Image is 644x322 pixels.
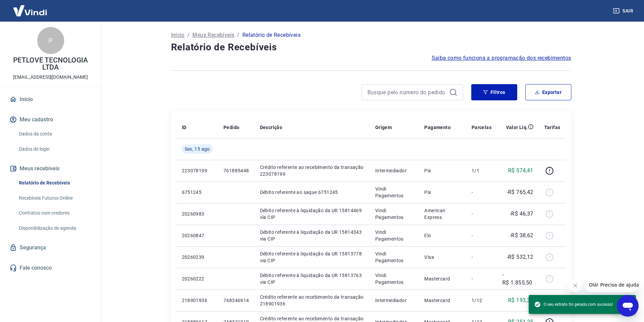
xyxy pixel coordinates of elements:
p: Mastercard [424,275,460,282]
button: Meu cadastro [8,112,93,127]
p: R$ 574,41 [508,167,533,175]
p: -R$ 765,42 [507,188,533,196]
p: Crédito referente ao recebimento da transação 223078199 [260,164,364,177]
p: Débito referente à liquidação da UR 15813763 via CIP [260,272,364,286]
p: Vindi Pagamentos [375,185,414,199]
p: 20260222 [182,275,213,282]
p: Vindi Pagamentos [375,229,414,242]
p: 223078199 [182,167,213,174]
p: / [237,31,239,39]
p: 1/12 [472,297,492,304]
p: Débito referente à liquidação da UR 15814343 via CIP [260,229,364,242]
p: Elo [424,232,460,239]
p: PETLOVE TECNOLOGIA LTDA [5,57,96,71]
p: [EMAIL_ADDRESS][DOMAIN_NAME] [13,74,88,81]
p: Origem [375,124,392,131]
button: Sair [612,5,636,17]
p: Relatório de Recebíveis [242,31,301,39]
p: Vindi Pagamentos [375,250,414,264]
p: -R$ 532,12 [507,253,533,261]
p: American Express [424,207,460,221]
p: Débito referente ao saque 6751245 [260,189,364,196]
p: - [472,254,492,261]
p: -R$ 38,62 [510,231,533,240]
a: Contratos com credores [16,206,93,220]
img: Vindi [8,0,52,21]
p: Descrição [260,124,283,131]
p: / [187,31,190,39]
p: Pedido [223,124,239,131]
a: Dados de login [16,142,93,156]
button: Filtros [471,84,517,100]
iframe: Fechar mensagem [569,279,582,292]
span: O seu extrato foi gerado com sucesso! [534,301,613,308]
p: - [472,275,492,282]
p: Intermediador [375,167,414,174]
p: ID [182,124,187,131]
a: Meus Recebíveis [192,31,234,39]
p: Débito referente à liquidação da UR 15813778 via CIP [260,250,364,264]
p: Pix [424,189,460,196]
iframe: Mensagem da empresa [585,277,639,292]
a: Início [171,31,185,39]
p: Vindi Pagamentos [375,207,414,221]
p: Pagamento [424,124,451,131]
p: Vindi Pagamentos [375,272,414,286]
p: -R$ 1.855,50 [502,271,533,287]
span: Sex, 15 ago [185,146,210,152]
p: Débito referente à liquidação da UR 15814469 via CIP [260,207,364,221]
div: P [37,27,64,54]
p: Visa [424,254,460,261]
p: -R$ 46,37 [510,210,533,218]
p: Mastercard [424,297,460,304]
p: Valor Líq. [506,124,528,131]
p: 6751245 [182,189,213,196]
span: Olá! Precisa de ajuda? [4,5,57,10]
p: 1/1 [472,167,492,174]
h4: Relatório de Recebíveis [171,41,571,54]
p: - [472,210,492,217]
p: 20260239 [182,254,213,261]
p: - [472,232,492,239]
button: Exportar [525,84,571,100]
p: Parcelas [472,124,492,131]
p: 748346914 [223,297,249,304]
a: Disponibilização de agenda [16,221,93,235]
button: Meus recebíveis [8,161,93,176]
a: Dados da conta [16,127,93,141]
a: Fale conosco [8,261,93,275]
input: Busque pelo número do pedido [367,87,447,97]
p: 761885448 [223,167,249,174]
a: Relatório de Recebíveis [16,176,93,190]
a: Recebíveis Futuros Online [16,191,93,205]
p: Crédito referente ao recebimento da transação 218901936 [260,294,364,307]
p: 218901936 [182,297,213,304]
p: - [472,189,492,196]
a: Início [8,92,93,107]
p: Intermediador [375,297,414,304]
p: Tarifas [544,124,560,131]
p: 20260983 [182,210,213,217]
a: Saiba como funciona a programação dos recebimentos [432,54,571,62]
a: Segurança [8,240,93,255]
p: 20260847 [182,232,213,239]
p: Pix [424,167,460,174]
p: R$ 193,32 [508,296,533,304]
iframe: Botão para abrir a janela de mensagens [617,295,639,317]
